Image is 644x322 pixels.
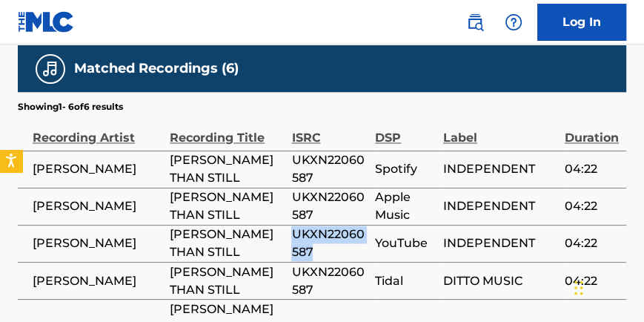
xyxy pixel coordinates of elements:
[42,60,59,78] img: Matched Recordings
[537,4,626,41] a: Log In
[291,151,368,187] span: UKXN22060587
[291,188,368,224] span: UKXN22060587
[565,114,619,147] div: Duration
[460,7,490,37] a: Public Search
[375,272,435,289] span: Tidal
[466,13,484,31] img: search
[443,114,557,147] div: Label
[375,114,435,147] div: DSP
[499,7,528,37] div: Help
[74,60,239,77] h5: Matched Recordings (6)
[33,197,162,215] span: [PERSON_NAME]
[565,197,619,215] span: 04:22
[170,114,284,147] div: Recording Title
[505,13,522,31] img: help
[170,226,284,261] span: [PERSON_NAME] THAN STILL
[443,234,557,252] span: INDEPENDENT
[18,11,75,33] img: MLC Logo
[443,160,557,178] span: INDEPENDENT
[375,188,435,224] span: Apple Music
[565,234,619,252] span: 04:22
[291,226,368,261] span: UKXN22060587
[33,160,162,178] span: [PERSON_NAME]
[33,272,162,289] span: [PERSON_NAME]
[443,197,557,215] span: INDEPENDENT
[291,114,368,147] div: ISRC
[375,234,435,252] span: YouTube
[18,100,123,114] p: Showing 1 - 6 of 6 results
[443,272,557,289] span: DITTO MUSIC
[291,263,368,298] span: UKXN22060587
[565,272,619,289] span: 04:22
[565,160,619,178] span: 04:22
[570,251,644,322] iframe: Chat Widget
[574,266,583,310] div: Drag
[33,114,162,147] div: Recording Artist
[33,234,162,252] span: [PERSON_NAME]
[170,151,284,187] span: [PERSON_NAME] THAN STILL
[170,188,284,224] span: [PERSON_NAME] THAN STILL
[375,160,435,178] span: Spotify
[170,263,284,298] span: [PERSON_NAME] THAN STILL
